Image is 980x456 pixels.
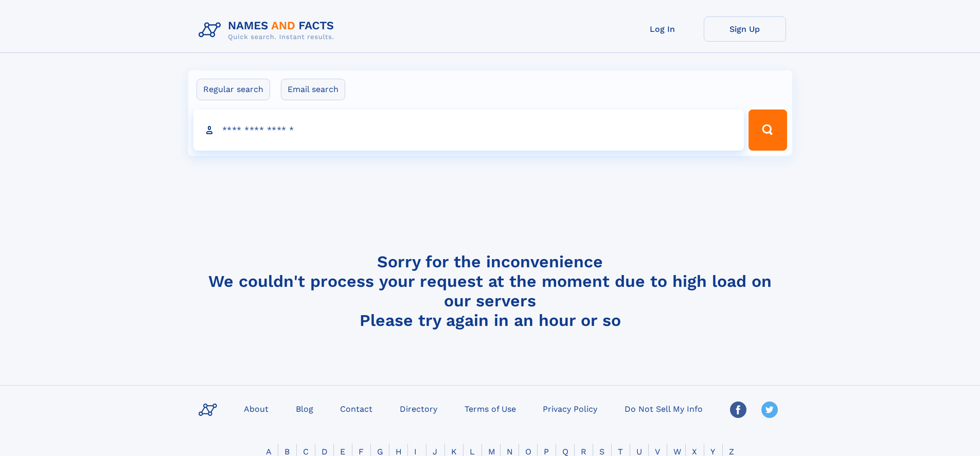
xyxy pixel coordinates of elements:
img: Twitter [761,402,778,418]
a: Contact [336,401,377,416]
label: Email search [281,79,345,100]
a: Terms of Use [460,401,520,416]
img: Logo Names and Facts [194,16,343,44]
a: Directory [396,401,441,416]
input: search input [193,110,744,151]
h4: Sorry for the inconvenience We couldn't process your request at the moment due to high load on ou... [194,252,786,330]
label: Regular search [197,79,270,100]
img: Facebook [730,402,746,418]
a: Blog [292,401,317,416]
a: About [240,401,273,416]
a: Do Not Sell My Info [620,401,707,416]
button: Search Button [749,110,787,151]
a: Log In [621,16,704,42]
a: Privacy Policy [539,401,601,416]
a: Sign Up [704,16,786,42]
